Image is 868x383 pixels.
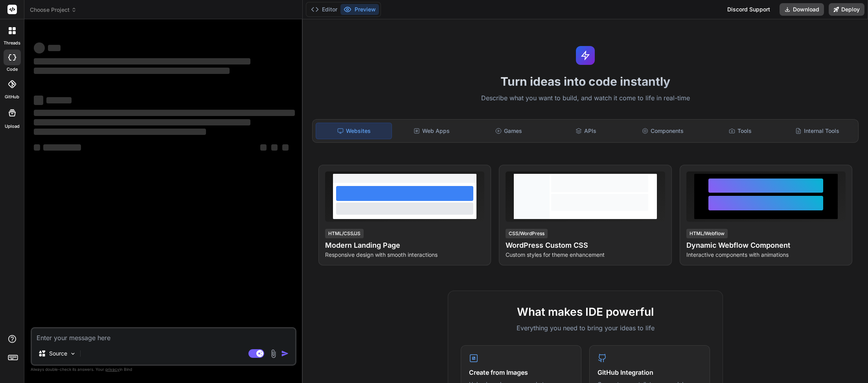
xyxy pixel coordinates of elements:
[780,3,824,16] button: Download
[34,110,295,116] span: ‌
[105,367,120,372] span: privacy
[702,123,778,139] div: Tools
[340,4,379,15] button: Preview
[506,229,548,238] div: CSS/WordPress
[34,144,40,151] span: ‌
[34,129,206,135] span: ‌
[598,368,702,377] h4: GitHub Integration
[49,350,67,357] p: Source
[686,240,846,251] h4: Dynamic Webflow Component
[48,45,61,51] span: ‌
[506,251,665,259] p: Custom styles for theme enhancement
[548,123,623,139] div: APIs
[307,74,863,88] h1: Turn ideas into code instantly
[46,97,72,103] span: ‌
[469,368,573,377] h4: Create from Images
[282,144,289,151] span: ‌
[780,123,855,139] div: Internal Tools
[723,3,775,16] div: Discord Support
[325,251,484,259] p: Responsive design with smooth interactions
[308,4,340,15] button: Editor
[506,240,665,251] h4: WordPress Custom CSS
[30,6,77,14] span: Choose Project
[307,93,863,103] p: Describe what you want to build, and watch it come to life in real-time
[34,119,250,125] span: ‌
[625,123,701,139] div: Components
[34,96,43,105] span: ‌
[325,229,364,238] div: HTML/CSS/JS
[325,240,484,251] h4: Modern Landing Page
[34,68,230,74] span: ‌
[31,366,296,373] p: Always double-check its answers. Your in Bind
[471,123,546,139] div: Games
[34,58,250,64] span: ‌
[686,229,728,238] div: HTML/Webflow
[34,42,45,53] span: ‌
[4,40,20,46] label: threads
[394,123,469,139] div: Web Apps
[316,123,392,139] div: Websites
[5,94,19,100] label: GitHub
[829,3,864,16] button: Deploy
[269,349,278,358] img: attachment
[70,350,76,357] img: Pick Models
[43,144,81,151] span: ‌
[5,123,20,130] label: Upload
[461,323,710,333] p: Everything you need to bring your ideas to life
[686,251,846,259] p: Interactive components with animations
[271,144,278,151] span: ‌
[461,304,710,320] h2: What makes IDE powerful
[281,350,289,357] img: icon
[260,144,267,151] span: ‌
[7,66,18,73] label: code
